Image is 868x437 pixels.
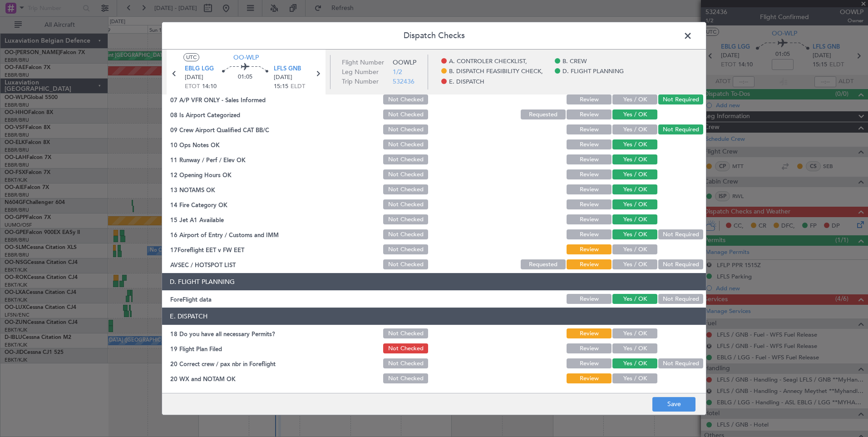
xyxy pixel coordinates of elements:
button: Not Required [658,294,703,304]
button: Not Required [658,358,703,368]
button: Not Required [658,259,703,269]
button: Not Required [658,124,703,134]
button: Not Required [658,229,703,239]
header: Dispatch Checks [162,22,706,50]
button: Not Required [658,94,703,104]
